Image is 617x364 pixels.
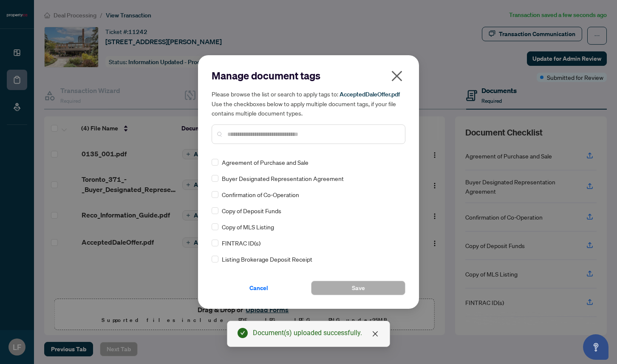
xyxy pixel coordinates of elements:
[371,329,380,339] a: Close
[583,334,609,360] button: Open asap
[340,90,400,98] span: AcceptedDaleOffer.pdf
[212,89,405,118] h5: Please browse the list or search to apply tags to: Use the checkboxes below to apply multiple doc...
[222,190,299,199] span: Confirmation of Co-Operation
[212,281,306,295] button: Cancel
[372,330,379,337] span: close
[238,328,248,338] span: check-circle
[212,69,405,82] h2: Manage document tags
[390,69,404,83] span: close
[222,222,274,231] span: Copy of MLS Listing
[222,238,260,248] span: FINTRAC ID(s)
[311,281,405,295] button: Save
[249,281,268,295] span: Cancel
[222,254,312,264] span: Listing Brokerage Deposit Receipt
[222,158,308,167] span: Agreement of Purchase and Sale
[253,328,379,338] div: Document(s) uploaded successfully.
[222,206,281,215] span: Copy of Deposit Funds
[222,174,344,183] span: Buyer Designated Representation Agreement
